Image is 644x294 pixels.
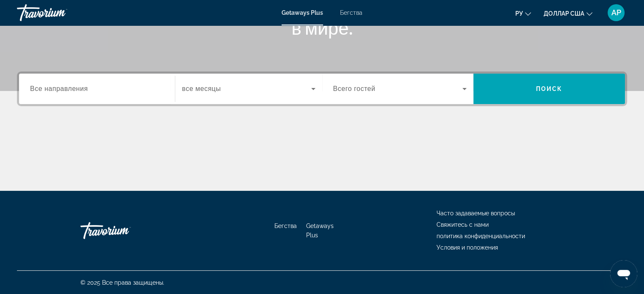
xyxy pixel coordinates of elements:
[605,4,627,22] button: Меню пользователя
[473,74,625,104] button: Поиск
[515,7,531,19] button: Изменить язык
[536,85,563,92] span: Поиск
[80,279,164,286] font: © 2025 Все права защищены.
[306,223,334,239] a: Getaways Plus
[437,244,498,251] a: Условия и положения
[30,84,164,94] input: Выберите пункт назначения
[340,9,362,16] a: Бегства
[610,260,637,287] iframe: Schaltfläche zum Öffnen des Messaging-Fensters
[611,8,621,17] font: АР
[544,10,584,17] font: доллар США
[30,85,88,92] span: Все направления
[437,210,515,217] a: Часто задаваемые вопросы
[282,9,323,16] a: Getaways Plus
[182,85,221,92] span: все месяцы
[515,10,523,17] font: ру
[80,218,165,243] a: Иди домой
[544,7,592,19] button: Изменить валюту
[19,74,625,104] div: Виджет поиска
[437,221,489,228] a: Свяжитесь с нами
[274,223,297,229] a: Бегства
[17,2,102,24] a: Травориум
[437,233,525,239] a: политика конфиденциальности
[333,85,376,92] span: Всего гостей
